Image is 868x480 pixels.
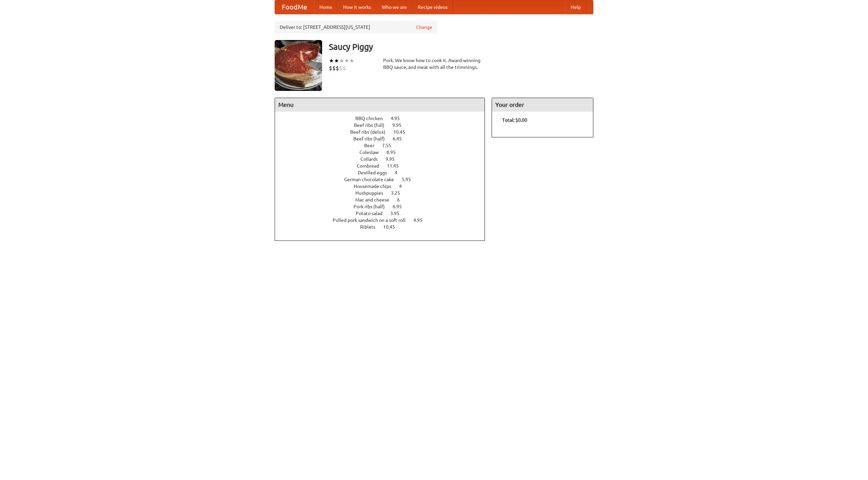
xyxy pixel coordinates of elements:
a: Potato salad 3.95 [356,211,412,216]
span: 6.45 [393,136,409,141]
li: ★ [329,57,334,64]
span: 10.45 [393,129,412,135]
li: $ [339,64,342,72]
span: Pork ribs (half) [354,204,392,209]
a: Beef ribs (half) 6.45 [353,136,414,141]
a: FoodMe [275,0,314,14]
li: ★ [349,57,354,64]
li: $ [342,64,346,72]
a: Beer 7.55 [364,143,404,148]
span: 9.95 [386,156,401,162]
span: Mac and cheese [355,197,396,203]
span: 4 [399,184,409,189]
a: Housemade chips 4 [354,184,414,189]
h4: Your order [492,98,593,112]
a: Beef ribs (delux) 10.45 [350,129,418,135]
span: 7.55 [382,143,398,148]
a: Hushpuppies 3.25 [355,190,413,196]
span: Beef ribs (half) [353,136,392,141]
span: Pulled pork sandwich on a soft roll [333,217,412,223]
a: Beef ribs (full) 9.95 [354,122,414,128]
span: 5.95 [402,177,418,182]
a: German chocolate cake 5.95 [344,177,423,182]
img: angular.jpg [275,40,322,91]
span: Beef ribs (full) [354,122,391,128]
span: 6 [397,197,407,203]
a: BBQ chicken 4.95 [355,116,412,121]
span: 4 [395,170,404,175]
a: Cornbread 11.45 [357,163,411,169]
b: Total: $0.00 [502,117,527,123]
span: Beer [364,143,381,148]
a: Collards 9.95 [360,156,407,162]
span: Riblets [360,224,382,230]
span: Potato salad [356,211,389,216]
span: 9.95 [392,122,408,128]
span: 4.95 [413,217,429,223]
li: ★ [334,57,339,64]
span: Collards [360,156,384,162]
li: $ [332,64,336,72]
a: Riblets 10.45 [360,224,408,230]
span: 4.95 [391,116,407,121]
li: $ [336,64,339,72]
a: Recipe videos [412,0,453,14]
li: ★ [339,57,344,64]
span: 6.95 [393,204,409,209]
a: Home [314,0,338,14]
span: 3.95 [390,211,406,216]
a: Devilled eggs 4 [358,170,410,175]
h4: Menu [275,98,485,112]
span: Coleslaw [359,150,386,155]
li: $ [329,64,332,72]
span: 10.45 [383,224,402,230]
a: Coleslaw 8.95 [359,150,408,155]
span: Cornbread [357,163,386,169]
span: 3.25 [391,190,407,196]
a: Mac and cheese 6 [355,197,412,203]
span: Housemade chips [354,184,398,189]
h3: Saucy Piggy [329,40,593,54]
a: Pulled pork sandwich on a soft roll 4.95 [333,217,435,223]
span: Hushpuppies [355,190,390,196]
a: Help [565,0,586,14]
div: Deliver to: [STREET_ADDRESS][US_STATE] [275,21,437,33]
span: Beef ribs (delux) [350,129,392,135]
a: How it works [338,0,376,14]
span: BBQ chicken [355,116,390,121]
span: Devilled eggs [358,170,394,175]
div: Pork. We know how to cook it. Award-winning BBQ sauce, and meat with all the trimmings. [383,57,485,71]
span: German chocolate cake [344,177,401,182]
li: ★ [344,57,349,64]
span: 8.95 [387,150,402,155]
span: 11.45 [387,163,406,169]
a: Who we are [376,0,412,14]
a: Change [416,24,432,31]
a: Pork ribs (half) 6.95 [354,204,414,209]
